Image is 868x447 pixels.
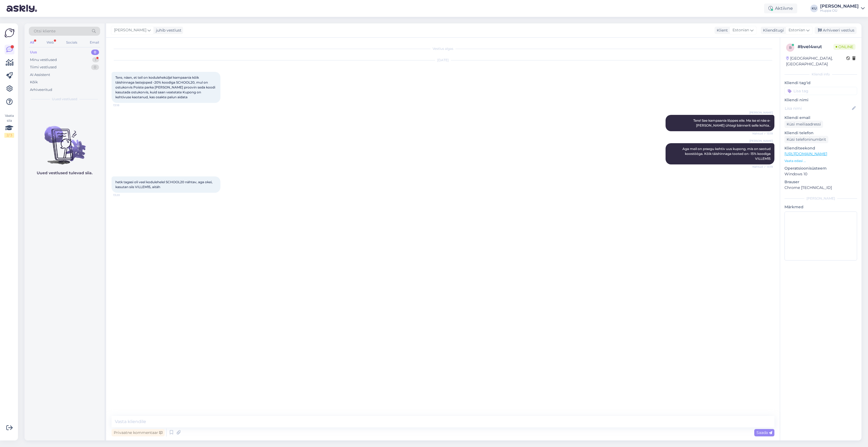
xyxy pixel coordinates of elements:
input: Lisa tag [784,87,857,95]
div: Klient [715,27,728,33]
div: Huppa OÜ [820,8,859,13]
a: [URL][DOMAIN_NAME] [784,151,827,156]
input: Lisa nimi [785,105,851,111]
span: Uued vestlused [52,97,77,102]
span: hetk tagasi oli veel kodulehelel SCHOOL20 nähtav, aga okei, kasutan siis VILLEM15, aitäh [115,180,213,189]
span: Nähtud ✓ 13:19 [752,165,773,169]
div: Uus [30,50,37,55]
div: Minu vestlused [30,57,57,63]
div: AI Assistent [30,72,50,78]
div: Vestlus algas [112,46,774,51]
span: Saada [756,430,772,435]
span: Tere, näen, et teil on koduleheküljel kampaania kõik täishinnaga lastejoped -20% koodiga SCHOOL20... [115,75,216,99]
div: [GEOGRAPHIC_DATA], [GEOGRAPHIC_DATA] [786,56,846,67]
span: 13:20 [113,193,134,197]
div: Küsi telefoninumbrit [784,136,828,143]
span: Nähtud ✓ 13:19 [752,131,773,136]
div: Klienditugi [761,27,784,33]
p: Windows 10 [784,171,857,177]
div: Arhiveeritud [30,87,52,93]
div: Arhiveeri vestlus [815,27,857,34]
div: Aktiivne [764,4,797,13]
div: [PERSON_NAME] [784,196,857,201]
p: Chrome [TECHNICAL_ID] [784,185,857,191]
div: Web [45,39,55,46]
span: Tere! See kampaania lõppes eile. Ma ise ei näe e-[PERSON_NAME] ühtegi bännerit selle kohta.. [693,118,771,127]
div: [PERSON_NAME] [820,4,859,8]
span: [PERSON_NAME] [114,27,146,33]
div: Tiimi vestlused [30,65,57,70]
p: Märkmed [784,204,857,210]
span: Estonian [732,27,749,33]
span: [PERSON_NAME] [749,111,773,115]
img: Askly Logo [4,28,15,38]
div: Socials [65,39,78,46]
div: juhib vestlust [154,27,181,33]
div: Privaatne kommentaar [112,429,165,436]
p: Kliendi email [784,115,857,121]
div: KU [810,5,818,12]
img: No chats [24,116,104,165]
div: 0 [91,65,99,70]
div: Email [89,39,100,46]
span: [PERSON_NAME] [749,139,773,143]
p: Uued vestlused tulevad siia. [37,170,93,176]
span: Otsi kliente [34,28,56,34]
p: Klienditeekond [784,145,857,151]
div: Kõik [30,79,38,85]
p: Vaata edasi ... [784,158,857,163]
p: Kliendi telefon [784,130,857,136]
span: Estonian [789,27,805,33]
a: [PERSON_NAME]Huppa OÜ [820,4,865,13]
span: Aga meil on praegu kehtiv uus kupong, mis on seotud koostööga. Kõik täishinnaga tooted on -15% ko... [682,147,771,161]
span: Online [833,44,855,50]
div: # bvel4wut [798,44,833,50]
div: 0 [91,50,99,55]
div: All [29,39,35,46]
p: Operatsioonisüsteem [784,166,857,171]
div: 2 / 3 [4,133,14,138]
span: 13:18 [113,103,134,107]
div: Kliendi info [784,72,857,77]
div: Vaata siia [4,113,14,138]
div: [DATE] [112,58,774,63]
p: Kliendi nimi [784,97,857,103]
span: b [789,45,792,50]
p: Brauser [784,179,857,185]
p: Kliendi tag'id [784,80,857,86]
div: 1 [92,57,99,63]
div: Küsi meiliaadressi [784,121,823,128]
